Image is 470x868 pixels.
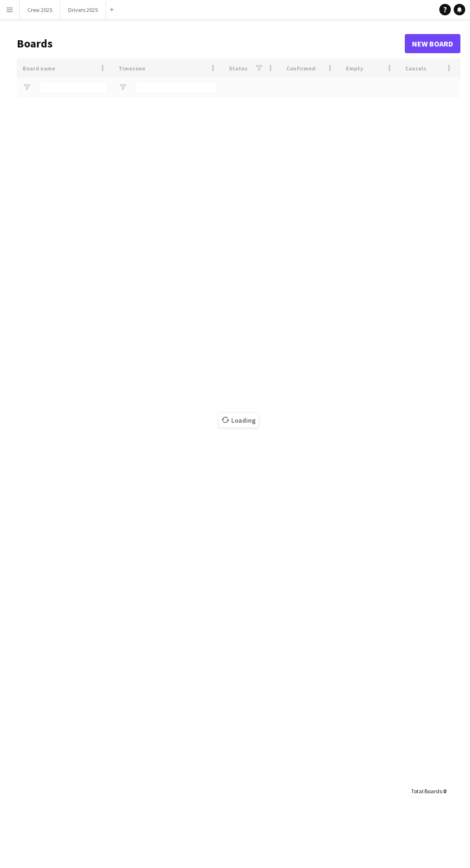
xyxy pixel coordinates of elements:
button: Crew 2025 [20,0,60,19]
div: : [411,782,446,800]
h1: Boards [17,36,405,51]
button: Drivers 2025 [60,0,106,19]
span: Total Boards [411,787,442,795]
span: 0 [443,787,446,795]
a: New Board [405,34,460,53]
span: Loading [219,413,258,428]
